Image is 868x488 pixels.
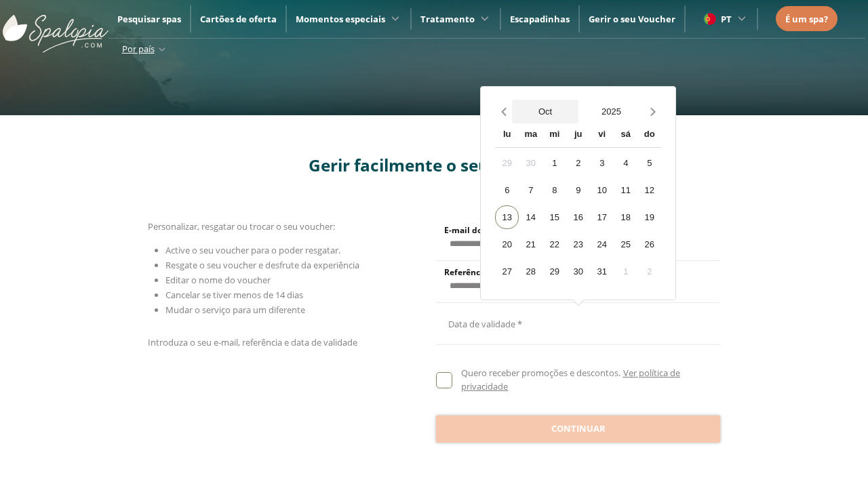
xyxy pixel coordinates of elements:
span: Introduza o seu e-mail, referência e data de validade [148,336,357,348]
div: 30 [519,151,542,175]
div: 17 [590,205,614,229]
span: Resgate o seu voucher e desfrute da experiência [165,259,359,271]
div: 10 [590,178,614,202]
div: Calendar days [495,151,661,283]
div: 4 [614,151,637,175]
button: Open years overlay [578,100,645,123]
div: 1 [614,260,637,283]
div: 2 [566,151,590,175]
a: Ver política de privacidade [461,367,679,392]
img: ImgLogoSpalopia.BvClDcEz.svg [3,1,108,53]
div: vi [590,123,614,147]
span: Personalizar, resgatar ou trocar o seu voucher: [148,220,335,232]
button: Continuar [436,415,720,443]
a: Cartões de oferta [200,13,277,25]
button: Next month [644,100,661,123]
a: Pesquisar spas [117,13,181,25]
span: Continuar [551,422,606,436]
div: ju [566,123,590,147]
div: 28 [519,260,542,283]
div: 29 [542,260,566,283]
span: Quero receber promoções e descontos. [461,367,620,379]
span: É um spa? [785,13,828,25]
div: 9 [566,178,590,202]
div: 26 [637,232,661,256]
div: do [637,123,661,147]
div: 21 [519,232,542,256]
a: Gerir o seu Voucher [589,13,675,25]
div: 3 [590,151,614,175]
div: 23 [566,232,590,256]
a: É um spa? [785,12,828,26]
button: Open months overlay [512,100,578,123]
div: 22 [542,232,566,256]
div: 6 [495,178,519,202]
div: 15 [542,205,566,229]
div: 2 [637,260,661,283]
div: 12 [637,178,661,202]
div: 24 [590,232,614,256]
div: 18 [614,205,637,229]
span: Active o seu voucher para o poder resgatar. [165,244,340,256]
span: Por país [122,43,155,55]
div: 20 [495,232,519,256]
span: Editar o nome do voucher [165,274,271,286]
div: sá [614,123,637,147]
div: 27 [495,260,519,283]
div: 7 [519,178,542,202]
div: 8 [542,178,566,202]
div: 29 [495,151,519,175]
div: 25 [614,232,637,256]
div: ma [519,123,542,147]
div: 31 [590,260,614,283]
div: 14 [519,205,542,229]
div: 1 [542,151,566,175]
span: Gerir facilmente o seu voucher [309,154,560,176]
div: 13 [495,205,519,229]
div: lu [495,123,519,147]
span: Cancelar se tiver menos de 14 dias [165,289,303,301]
div: mi [542,123,566,147]
div: 30 [566,260,590,283]
div: 5 [637,151,661,175]
div: 19 [637,205,661,229]
button: Previous month [495,100,512,123]
a: Escapadinhas [510,13,570,25]
div: 11 [614,178,637,202]
div: 16 [566,205,590,229]
div: Calendar wrapper [495,123,661,283]
span: Mudar o serviço para um diferente [165,304,305,316]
